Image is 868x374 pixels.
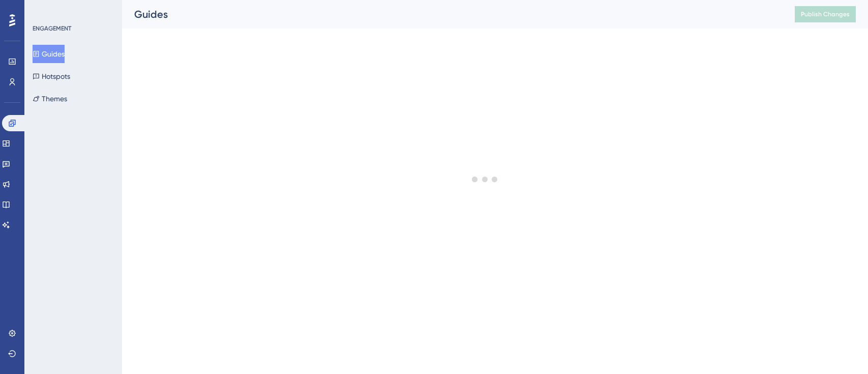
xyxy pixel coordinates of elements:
[33,67,70,85] button: Hotspots
[134,7,769,21] div: Guides
[33,90,67,108] button: Themes
[801,10,850,18] span: Publish Changes
[33,45,65,63] button: Guides
[33,24,71,33] div: ENGAGEMENT
[795,6,856,22] button: Publish Changes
